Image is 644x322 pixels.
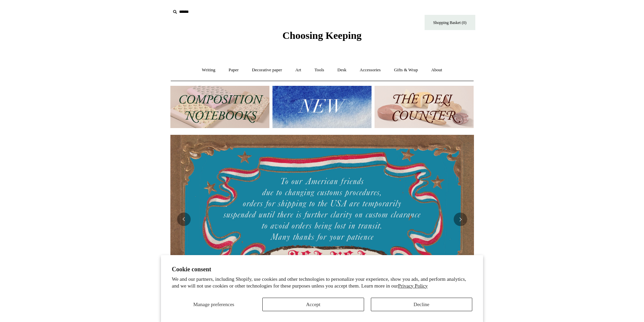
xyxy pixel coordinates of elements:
button: Accept [262,298,364,311]
button: Manage preferences [172,298,256,311]
img: 202302 Composition ledgers.jpg__PID:69722ee6-fa44-49dd-a067-31375e5d54ec [170,86,269,128]
a: Choosing Keeping [282,35,361,40]
img: New.jpg__PID:f73bdf93-380a-4a35-bcfe-7823039498e1 [272,86,372,128]
a: Art [289,61,307,79]
a: Desk [331,61,353,79]
a: Gifts & Wrap [388,61,424,79]
img: The Deli Counter [375,86,474,128]
button: Next [454,213,467,226]
img: USA PSA .jpg__PID:33428022-6587-48b7-8b57-d7eefc91f15a [170,135,474,304]
a: Shopping Basket (0) [425,15,475,30]
p: We and our partners, including Shopify, use cookies and other technologies to personalize your ex... [172,276,472,289]
h2: Cookie consent [172,266,472,273]
a: Accessories [354,61,387,79]
a: About [425,61,448,79]
a: Writing [196,61,221,79]
button: Decline [371,298,472,311]
button: Previous [177,213,191,226]
a: Decorative paper [246,61,288,79]
a: Tools [308,61,330,79]
a: Privacy Policy [398,283,428,289]
span: Manage preferences [193,302,234,307]
span: Choosing Keeping [282,30,361,41]
a: Paper [222,61,245,79]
